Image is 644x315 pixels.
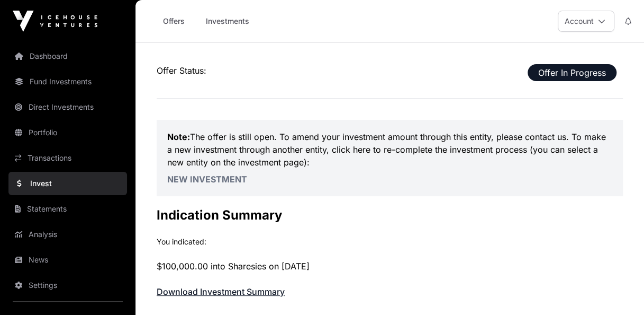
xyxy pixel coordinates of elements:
p: The offer is still open. To amend your investment amount through this entity, please contact us. ... [167,130,612,169]
a: Analysis [8,223,127,246]
a: Transactions [8,146,127,170]
a: Investments [199,11,256,31]
a: Statements [8,197,127,221]
strong: Note: [167,132,190,142]
a: Portfolio [8,121,127,144]
img: Icehouse Ventures Logo [13,11,97,32]
a: News [8,248,127,272]
a: Download Investment Summary [157,286,285,297]
a: Settings [8,274,127,297]
a: Offers [152,11,195,31]
p: $100,000.00 into Sharesies on [DATE] [157,260,623,273]
h2: Indication Summary [157,207,623,224]
p: Offer Status: [157,64,623,77]
span: Offer In Progress [528,64,616,81]
a: Dashboard [8,45,127,68]
iframe: Chat Widget [591,264,644,315]
p: You indicated: [157,237,623,247]
a: Direct Investments [8,95,127,119]
button: Account [558,11,614,32]
a: New Investment [167,174,247,185]
a: Fund Investments [8,70,127,93]
a: Invest [8,172,127,195]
